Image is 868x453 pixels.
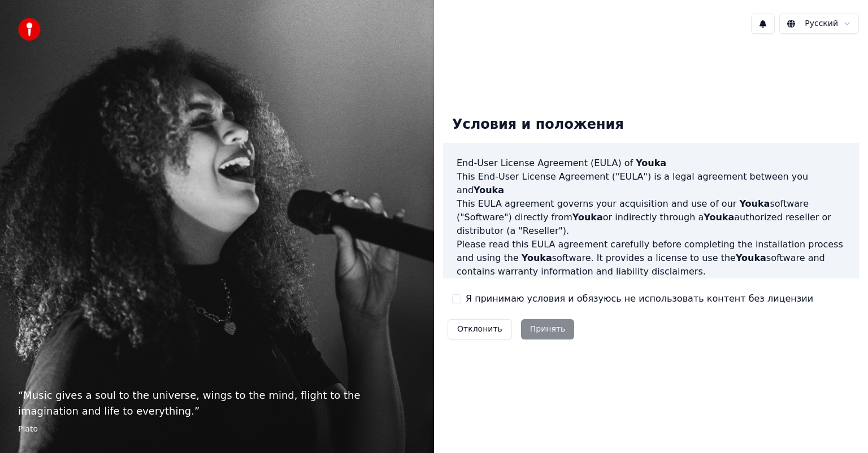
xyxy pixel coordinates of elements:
[18,18,41,41] img: youka
[739,198,770,209] span: Youka
[572,212,603,223] span: Youka
[18,424,416,435] footer: Plato
[457,197,845,238] p: This EULA agreement governs your acquisition and use of our software ("Software") directly from o...
[457,278,845,333] p: If you register for a free trial of the software, this EULA agreement will also govern that trial...
[636,158,666,168] span: Youka
[704,212,734,223] span: Youka
[18,387,416,419] p: “ Music gives a soul to the universe, wings to the mind, flight to the imagination and life to ev...
[443,107,633,143] div: Условия и положения
[474,185,504,195] span: Youka
[736,252,766,263] span: Youka
[457,238,845,278] p: Please read this EULA agreement carefully before completing the installation process and using th...
[457,170,845,197] p: This End-User License Agreement ("EULA") is a legal agreement between you and
[466,292,813,306] label: Я принимаю условия и обязуюсь не использовать контент без лицензии
[457,156,845,170] h3: End-User License Agreement (EULA) of
[522,252,552,263] span: Youka
[448,319,512,339] button: Отклонить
